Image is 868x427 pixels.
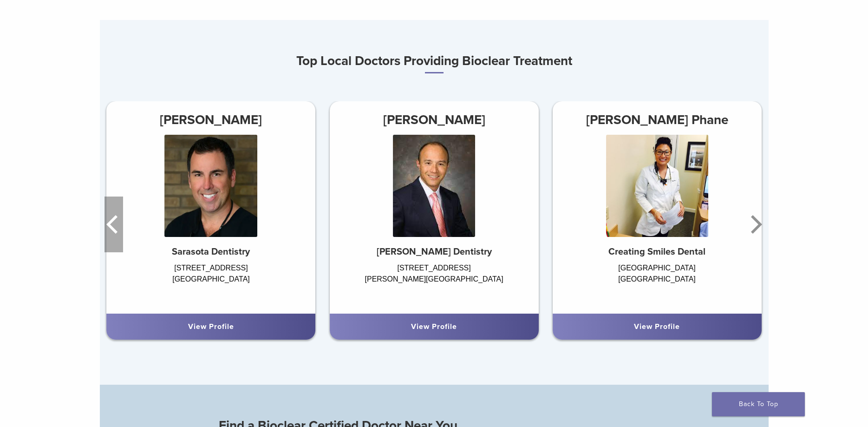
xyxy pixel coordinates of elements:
[393,135,475,237] img: Dr. Larry Saylor
[712,392,805,416] a: Back To Top
[606,135,708,237] img: Dr. Phong Phane
[172,246,250,257] strong: Sarasota Dentistry
[104,197,123,252] button: Previous
[553,109,762,131] h3: [PERSON_NAME] Phane
[106,109,315,131] h3: [PERSON_NAME]
[188,322,234,331] a: View Profile
[634,322,680,331] a: View Profile
[745,197,764,252] button: Next
[608,246,705,257] strong: Creating Smiles Dental
[330,263,539,304] div: [STREET_ADDRESS] [PERSON_NAME][GEOGRAPHIC_DATA]
[330,109,539,131] h3: [PERSON_NAME]
[377,246,492,257] strong: [PERSON_NAME] Dentistry
[106,263,315,304] div: [STREET_ADDRESS] [GEOGRAPHIC_DATA]
[553,263,762,304] div: [GEOGRAPHIC_DATA] [GEOGRAPHIC_DATA]
[411,322,457,331] a: View Profile
[164,135,257,237] img: Dr. Hank Michael
[100,50,769,73] h3: Top Local Doctors Providing Bioclear Treatment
